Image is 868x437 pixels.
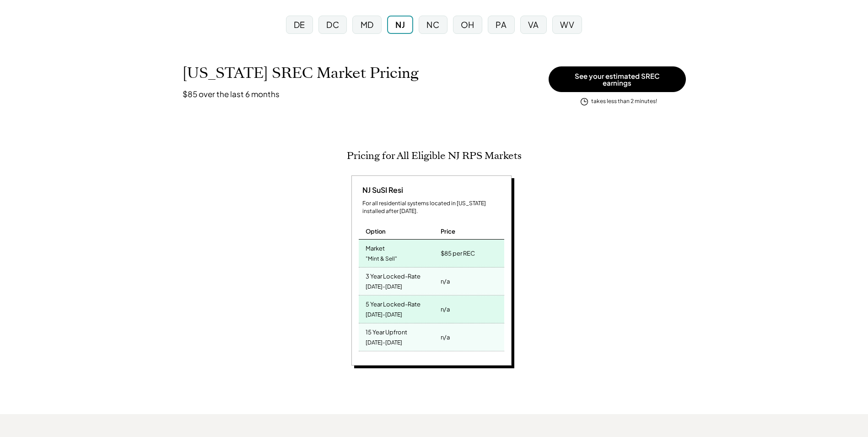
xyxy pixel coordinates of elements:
[441,227,455,235] div: Price
[366,270,421,280] div: 3 Year Locked-Rate
[549,66,686,92] button: See your estimated SREC earnings
[528,19,539,30] div: VA
[461,19,474,30] div: OH
[441,331,450,344] div: n/a
[366,309,402,321] div: [DATE]-[DATE]
[441,275,450,288] div: n/a
[441,303,450,316] div: n/a
[366,337,402,349] div: [DATE]-[DATE]
[366,227,386,235] div: Option
[359,185,403,195] div: NJ SuSI Resi
[183,64,419,82] h1: [US_STATE] SREC Market Pricing
[362,200,504,215] div: For all residential systems located in [US_STATE] installed after [DATE].
[560,19,574,30] div: WV
[347,150,522,162] h2: Pricing for All Eligible NJ RPS Markets
[366,298,421,308] div: 5 Year Locked-Rate
[591,98,657,105] div: takes less than 2 minutes!
[496,19,507,30] div: PA
[326,19,339,30] div: DC
[426,19,439,30] div: NC
[366,281,402,293] div: [DATE]-[DATE]
[441,247,475,260] div: $85 per REC
[183,89,280,99] h3: $85 over the last 6 months
[366,326,407,336] div: 15 Year Upfront
[366,253,397,265] div: "Mint & Sell"
[294,19,305,30] div: DE
[395,19,405,30] div: NJ
[366,242,385,252] div: Market
[361,19,374,30] div: MD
